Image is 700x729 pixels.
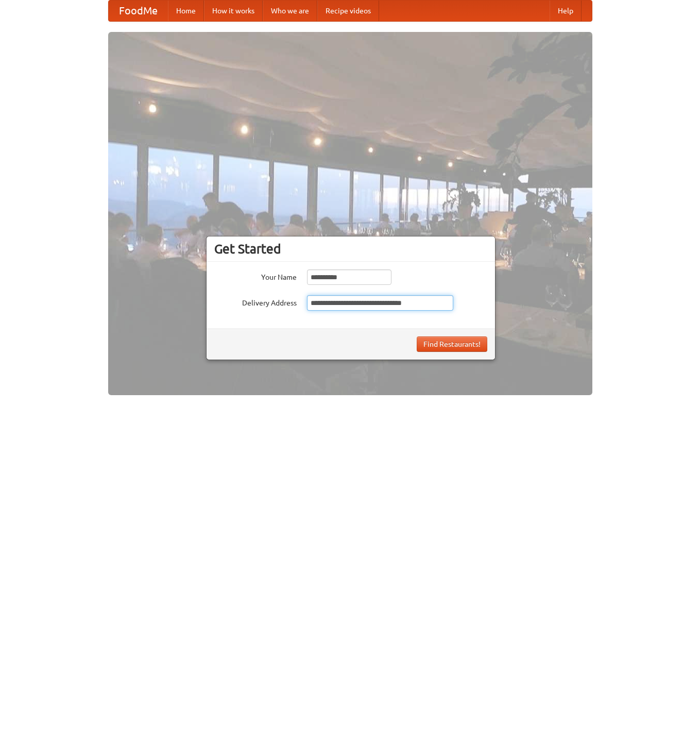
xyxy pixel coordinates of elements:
label: Your Name [214,269,297,282]
a: Who we are [263,1,317,21]
a: Help [550,1,582,21]
a: How it works [204,1,263,21]
a: Recipe videos [317,1,379,21]
button: Find Restaurants! [417,336,487,352]
a: FoodMe [109,1,168,21]
label: Delivery Address [214,295,297,308]
a: Home [168,1,204,21]
h3: Get Started [214,241,487,257]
